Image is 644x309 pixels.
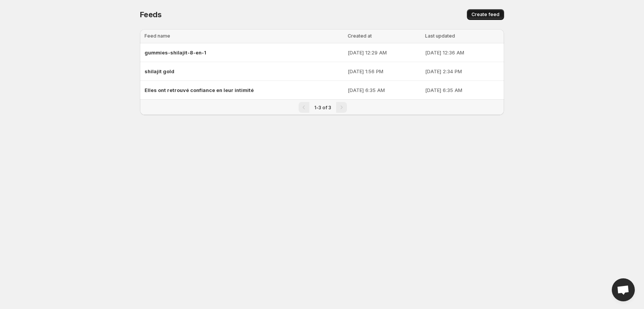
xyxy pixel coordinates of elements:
span: shilajit gold [145,68,174,74]
span: Feeds [140,10,162,19]
p: [DATE] 12:29 AM [348,49,421,56]
p: [DATE] 6:35 AM [348,86,421,94]
span: Created at [348,33,372,39]
span: Create feed [472,12,499,18]
button: Create feed [467,9,504,20]
span: Elles ont retrouvé confiance en leur intimité [145,87,254,93]
p: [DATE] 2:34 PM [425,67,499,75]
div: Open chat [612,278,635,301]
span: Feed name [145,33,170,39]
span: gummies-shilajit-8-en-1 [145,49,206,56]
p: [DATE] 6:35 AM [425,86,499,94]
p: [DATE] 12:36 AM [425,49,499,56]
span: 1-3 of 3 [314,105,331,110]
p: [DATE] 1:56 PM [348,67,421,75]
span: Last updated [425,33,455,39]
nav: Pagination [140,99,504,115]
